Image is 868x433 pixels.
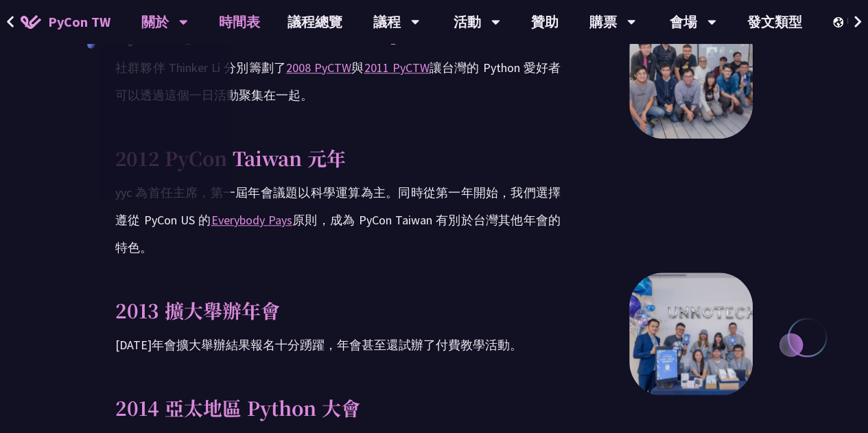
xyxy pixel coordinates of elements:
[21,15,41,29] img: PyCon TW 2025 首頁圖標
[219,13,260,30] font: 時間表
[115,331,561,359] p: [DATE]年會擴大舉辦結果報名十分踴躍，年會甚至還試辦了付費教學活動。
[833,17,847,27] img: 區域設定圖標
[115,144,346,172] font: 2012 PyCon Taiwan 元年
[211,212,292,228] a: Everybody Pays
[364,60,429,75] a: 2011 PyCTW
[115,179,561,261] p: yyc 為首任主席，第一屆年會議題以科學運算為主。同時從第一年開始，我們選擇遵從 PyCon US 的 原則，成為 PyCon Taiwan 有別於台灣其他年會的特色。
[7,5,124,39] a: PyCon TW
[115,394,360,421] font: 2014 亞太地區 Python 大會
[747,13,802,30] font: 發文類型
[286,60,351,75] a: 2008 PyCTW
[48,13,110,30] font: PyCon TW
[115,54,561,109] p: 社群夥伴 Thinker Li 分別籌劃了 與 讓台灣的 Python 愛好者可以透過這個一日活動聚集在一起。
[115,296,561,325] p: 2013 擴大舉辦年會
